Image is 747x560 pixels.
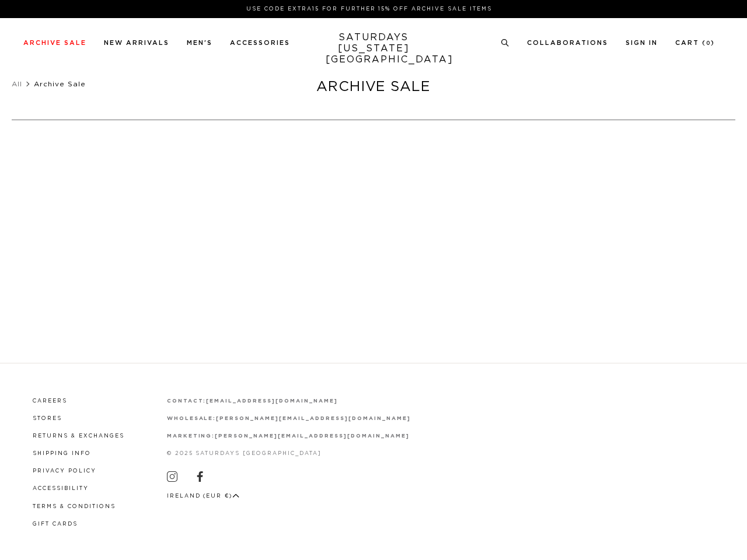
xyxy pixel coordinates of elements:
[167,416,217,421] strong: wholesale:
[230,40,290,46] a: Accessories
[34,80,86,87] span: Archive Sale
[167,492,240,501] button: Ireland (EUR €)
[167,433,215,439] strong: marketing:
[187,40,212,46] a: Men's
[527,40,608,46] a: Collaborations
[28,5,710,13] p: Use Code EXTRA15 for Further 15% Off Archive Sale Items
[626,40,658,46] a: Sign In
[215,433,409,439] a: [PERSON_NAME][EMAIL_ADDRESS][DOMAIN_NAME]
[167,398,207,404] strong: contact:
[216,416,410,421] a: [PERSON_NAME][EMAIL_ADDRESS][DOMAIN_NAME]
[33,433,124,439] a: Returns & Exchanges
[33,398,67,404] a: Careers
[206,398,337,404] a: [EMAIL_ADDRESS][DOMAIN_NAME]
[675,40,715,46] a: Cart (0)
[33,504,116,509] a: Terms & Conditions
[12,80,22,87] a: All
[33,416,62,421] a: Stores
[33,486,89,491] a: Accessibility
[33,468,96,474] a: Privacy Policy
[23,40,86,46] a: Archive Sale
[167,449,411,458] p: © 2025 Saturdays [GEOGRAPHIC_DATA]
[104,40,169,46] a: New Arrivals
[33,521,78,527] a: Gift Cards
[326,32,422,65] a: SATURDAYS[US_STATE][GEOGRAPHIC_DATA]
[706,41,711,46] small: 0
[33,451,91,456] a: Shipping Info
